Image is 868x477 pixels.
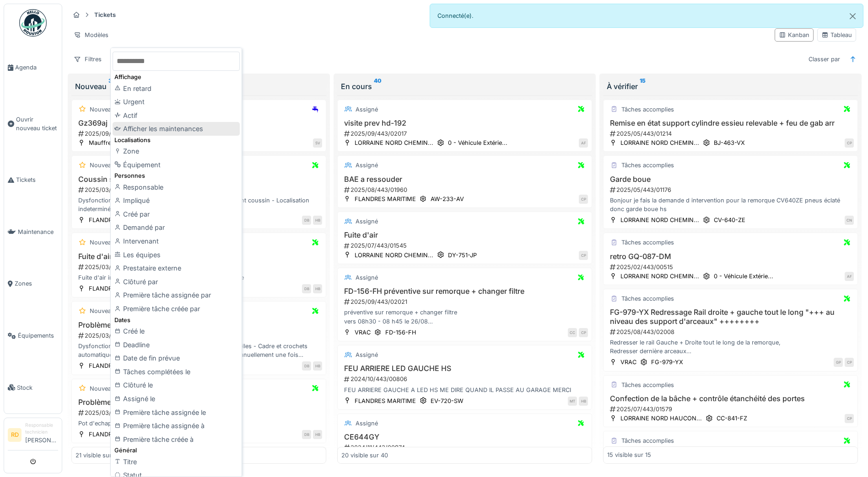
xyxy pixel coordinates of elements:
div: CP [579,328,588,337]
div: FEU ARRIERE GAUCHE A LED HS ME DIRE QUAND IL PASSE AU GARAGE MERCI [341,386,588,394]
div: LORRAINE NORD CHEMIN... [355,138,433,147]
div: HB [579,397,588,406]
div: Redresser le rail Gauche + Droite tout le long de la remorque, Redresser dernière arceaux Remettr... [607,338,854,355]
div: 2025/07/443/01579 [609,405,854,413]
div: FG-979-YX [651,358,683,366]
div: LORRAINE NORD HAUCON... [620,414,702,423]
div: LORRAINE NORD CHEMIN... [620,272,699,281]
h3: Remise en état support cylindre essieu relevable + feu de gab arr [607,119,854,127]
div: Actif [113,109,240,122]
div: MT [568,397,577,406]
div: 2025/03/443/00665 [77,185,322,194]
div: LORRAINE NORD CHEMIN... [620,138,699,147]
div: Responsable technicien [25,422,58,436]
div: CC-841-FZ [717,414,747,423]
div: préventive sur remorque + changer filtre vers 08h30 - 08 h45 le 26/08 merci :) [341,308,588,325]
h3: Garde boue [607,175,854,184]
div: À vérifier [607,81,854,92]
div: Fuite d'air importante - Localisation de la fuite indeterminée [75,273,322,282]
div: En retard [113,82,240,95]
strong: Tickets [91,11,119,19]
div: CP [845,358,854,367]
h3: FD-156-FH préventive sur remorque + changer filtre [341,287,588,296]
div: Nouveau [90,384,115,393]
div: SV [313,138,322,148]
div: Clôturé le [113,378,240,392]
span: Stock [17,383,58,392]
div: CP [845,414,854,423]
div: DY-751-JP [448,251,477,260]
div: AW-233-AV [431,195,464,203]
div: 2025/09/443/02017 [343,129,588,138]
div: HB [313,284,322,293]
h3: BAE a ressouder [341,175,588,184]
div: Tâches accomplies [621,436,674,445]
div: Pot d'echappement à remettre en place [75,419,322,428]
div: Dysfonctionnement ouverture fermeture des portes manuelles - Cadre et crochets automatiques ok ma... [75,342,322,359]
div: Première tâche assignée le [113,406,240,419]
div: Tâches accomplies [621,381,674,389]
div: Assigné [356,350,378,359]
div: Impliqué [113,194,240,207]
div: En cours [341,81,588,92]
div: 0 - Véhicule Extérie... [448,138,507,147]
div: Assigné [356,105,378,114]
li: RD [8,428,22,442]
h3: CE644GY [341,433,588,441]
h3: FEU ARRIERE LED GAUCHE HS [341,364,588,373]
sup: 15 [640,81,646,92]
div: Date de fin prévue [113,351,240,365]
div: Première tâche assignée à [113,419,240,433]
h3: Problème portes de benne Dx-537 [75,321,322,329]
div: Nouveau [90,307,115,315]
div: CP [579,195,588,204]
sup: 301 [108,81,119,92]
div: Localisations [113,136,240,144]
div: Responsable [113,180,240,194]
h3: Confection de la bâche + contrôle étanchéité des portes [607,394,854,403]
div: Connecté(e). [430,4,864,28]
div: Intervenant [113,234,240,248]
div: 2025/07/443/01545 [343,241,588,250]
h3: Gz369aj [75,119,322,127]
div: Prestataire externe [113,261,240,275]
div: CP [845,138,854,148]
div: GP [834,358,843,367]
div: 2025/05/443/01176 [609,185,854,194]
div: Classer par [804,53,844,66]
div: DB [302,284,311,293]
div: CP [579,251,588,260]
div: HB [313,361,322,371]
div: Tâches complétées le [113,365,240,379]
div: 20 visible sur 40 [341,451,388,460]
div: Assigné [356,419,378,428]
div: 0 - Véhicule Extérie... [714,272,773,281]
div: 2024/10/443/00806 [343,375,588,383]
div: EV-720-SW [431,397,464,405]
div: HB [313,430,322,439]
h3: visite prev hd-192 [341,119,588,127]
div: BJ-463-VX [714,138,745,147]
span: Tickets [16,175,58,184]
div: Clôturé par [113,275,240,289]
div: Mauffrey Academy [89,138,142,147]
div: 2025/08/443/01960 [343,185,588,194]
div: Titre [113,455,240,469]
div: Première tâche créée par [113,302,240,316]
div: Kanban [779,31,809,39]
div: Filtres [70,53,106,66]
div: FLANDRES MARITIME [355,397,416,405]
div: Personnes [113,171,240,180]
h3: Fuite d'air FM-519 [75,252,322,261]
div: Modèles [70,28,113,42]
div: AF [845,272,854,281]
div: CN [845,216,854,225]
div: Créé par [113,207,240,221]
div: Bonjour je fais la demande d intervention pour la remorque CV640ZE pneus éclaté donc garde boue hs [607,196,854,213]
div: Assigné [356,161,378,170]
div: Assigné le [113,392,240,406]
div: Nouveau [90,161,115,170]
h3: retro GQ-087-DM [607,252,854,261]
span: Équipements [18,331,58,340]
h3: Coussin suspension éclaté EJ-110 [75,175,322,184]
